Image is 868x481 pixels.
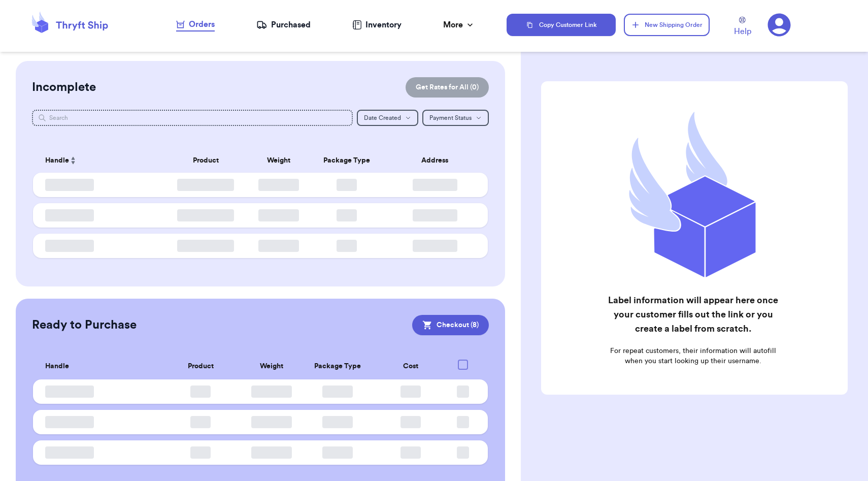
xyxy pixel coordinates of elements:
[32,317,137,333] h2: Ready to Purchase
[298,354,378,379] th: Package Type
[357,110,418,126] button: Date Created
[406,77,489,98] button: Get Rates for All (0)
[251,148,306,173] th: Weight
[734,25,751,38] span: Help
[32,110,353,126] input: Search
[176,18,215,30] div: Orders
[176,18,215,31] a: Orders
[160,148,251,173] th: Product
[624,14,709,36] button: New Shipping Order
[607,293,780,336] h2: Label information will appear here once your customer fills out the link or you create a label fr...
[443,19,475,31] div: More
[256,19,311,31] a: Purchased
[507,14,616,36] button: Copy Customer Link
[607,346,780,366] p: For repeat customers, their information will autofill when you start looking up their username.
[69,154,77,167] button: Sort ascending
[364,115,401,121] span: Date Created
[378,354,444,379] th: Cost
[45,361,69,372] span: Handle
[32,79,96,95] h2: Incomplete
[45,155,69,166] span: Handle
[412,315,489,335] button: Checkout (8)
[734,17,751,38] a: Help
[306,148,388,173] th: Package Type
[388,148,488,173] th: Address
[422,110,489,126] button: Payment Status
[245,354,298,379] th: Weight
[352,19,402,31] a: Inventory
[156,354,245,379] th: Product
[429,115,472,121] span: Payment Status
